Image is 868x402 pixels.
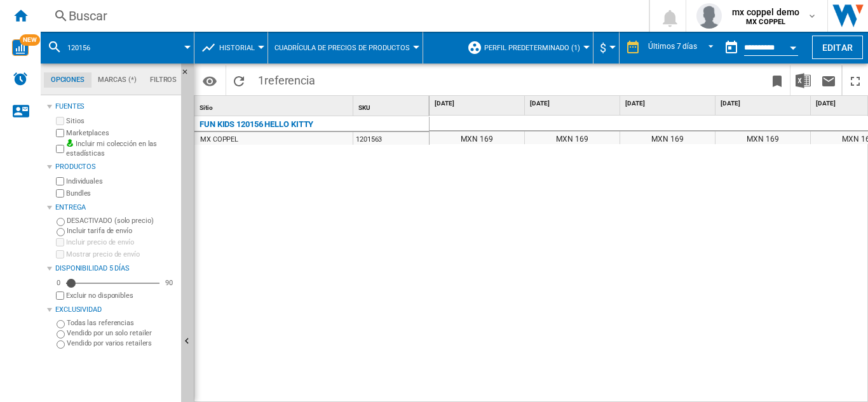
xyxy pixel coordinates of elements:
[66,277,159,290] md-slider: Disponibilidad
[56,129,64,137] input: Marketplaces
[56,117,64,125] input: Sitios
[56,291,64,300] input: Mostrar precio de envío
[843,65,868,95] button: Maximizar
[66,291,176,300] label: Excluir no disponibles
[67,216,176,225] label: DESACTIVADO (solo precio)
[530,99,617,108] span: [DATE]
[732,6,799,18] span: mx coppel demo
[226,65,252,95] button: Recargar
[219,32,261,64] button: Historial
[66,238,176,247] label: Incluir precio de envío
[719,35,744,60] button: md-calendar
[13,71,28,86] img: alerts-logo.svg
[66,116,176,126] label: Sitios
[816,65,841,95] button: Enviar este reporte por correo electrónico
[432,96,524,112] div: [DATE]
[525,131,620,144] div: MXN 169
[625,99,712,108] span: [DATE]
[201,32,261,64] div: Historial
[358,104,370,111] span: SKU
[66,250,176,259] label: Mostrar precio de envío
[430,131,524,144] div: MXN 169
[718,96,810,112] div: [DATE]
[57,330,65,338] input: Vendido por un solo retailer
[67,328,176,338] label: Vendido por un solo retailer
[275,44,410,52] span: Cuadrícula de precios de productos
[721,99,808,108] span: [DATE]
[162,278,176,288] div: 90
[620,131,715,144] div: MXN 169
[55,162,176,172] div: Productos
[55,264,176,274] div: Disponibilidad 5 Días
[623,96,715,112] div: [DATE]
[647,37,719,58] md-select: REPORTS.WIZARD.STEPS.REPORT.STEPS.REPORT_OPTIONS.PERIOD: Últimos 7 días
[20,34,40,46] span: NEW
[56,189,64,198] input: Bundles
[356,96,429,116] div: SKU Sort None
[782,34,804,57] button: Open calendar
[55,203,176,213] div: Entrega
[66,139,74,147] img: mysite-bg-18x18.png
[746,18,785,26] b: MX COPPEL
[356,96,429,116] div: Sort None
[53,278,64,288] div: 0
[181,64,196,86] button: Ocultar
[197,96,353,116] div: Sort None
[67,226,176,236] label: Incluir tarifa de envío
[715,131,810,144] div: MXN 169
[696,3,722,29] img: profile.jpg
[435,99,522,108] span: [DATE]
[67,338,176,348] label: Vendido por varios retailers
[55,102,176,112] div: Fuentes
[57,340,65,349] input: Vendido por varios retailers
[55,305,176,315] div: Exclusividad
[44,72,92,88] md-tab-item: Opciones
[252,65,322,92] span: 1
[66,139,176,159] label: Incluir mi colección en las estadísticas
[200,133,238,146] div: MX COPPEL
[56,141,64,157] input: Incluir mi colección en las estadísticas
[66,128,176,138] label: Marketplaces
[56,238,64,246] input: Incluir precio de envío
[219,44,255,52] span: Historial
[796,73,811,88] img: excel-24x24.png
[812,36,863,59] button: Editar
[143,72,184,88] md-tab-item: Filtros
[200,117,313,132] div: FUN KIDS 120156 HELLO KITTY
[67,318,176,328] label: Todas las referencias
[467,32,587,64] div: Perfil predeterminado (1)
[600,41,606,55] span: $
[66,189,176,198] label: Bundles
[527,96,620,112] div: [DATE]
[264,74,315,87] span: referencia
[12,39,29,56] img: wise-card.svg
[57,320,65,328] input: Todas las referencias
[593,32,620,64] md-menu: Currency
[484,44,580,52] span: Perfil predeterminado (1)
[200,104,213,111] span: Sitio
[790,65,816,95] button: Descargar en Excel
[66,177,176,186] label: Individuales
[67,44,90,52] span: 120156
[92,72,144,88] md-tab-item: Marcas (*)
[484,32,587,64] button: Perfil predeterminado (1)
[56,177,64,185] input: Individuales
[275,32,416,64] button: Cuadrícula de precios de productos
[648,42,697,51] div: Últimos 7 días
[197,69,222,92] button: Opciones
[57,228,65,236] input: Incluir tarifa de envío
[600,32,613,64] button: $
[57,218,65,226] input: DESACTIVADO (solo precio)
[69,7,616,25] div: Buscar
[197,96,353,116] div: Sitio Sort None
[56,250,64,258] input: Mostrar precio de envío
[764,65,790,95] button: Marcar este reporte
[47,32,187,64] div: 120156
[67,32,103,64] button: 120156
[353,132,429,145] div: 1201563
